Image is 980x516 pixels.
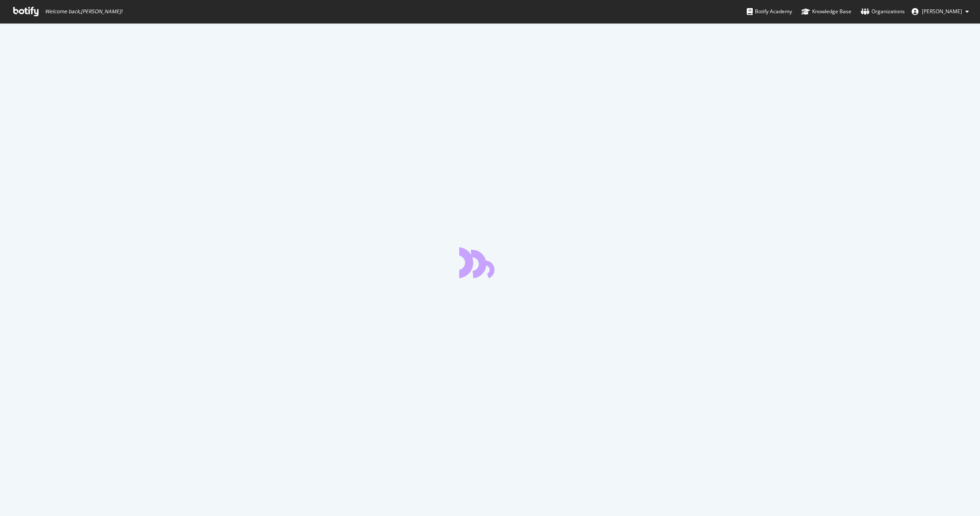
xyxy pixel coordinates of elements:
[922,8,962,15] span: Bengu Eker
[45,8,122,15] span: Welcome back, [PERSON_NAME] !
[905,5,976,18] button: [PERSON_NAME]
[747,7,792,16] div: Botify Academy
[861,7,905,16] div: Organizations
[459,247,521,278] div: animation
[801,7,851,16] div: Knowledge Base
